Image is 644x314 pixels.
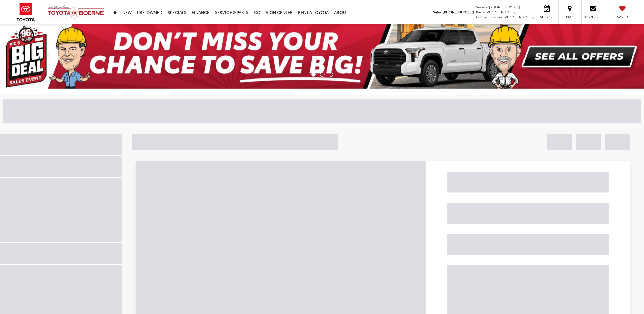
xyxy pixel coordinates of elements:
span: Service [539,14,554,19]
span: Map [562,14,577,19]
span: Contact [585,14,601,19]
span: [PHONE_NUMBER] [443,9,474,14]
span: Parts [476,9,484,14]
span: [PHONE_NUMBER] [489,4,520,10]
span: [PHONE_NUMBER] [485,9,517,14]
span: Service [476,4,488,10]
span: Saved [615,14,630,19]
span: [PHONE_NUMBER] [503,14,535,19]
span: Sales [433,9,442,14]
img: Vic Vaughan Toyota of Boerne [47,5,105,19]
span: Collision Center [476,14,502,19]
